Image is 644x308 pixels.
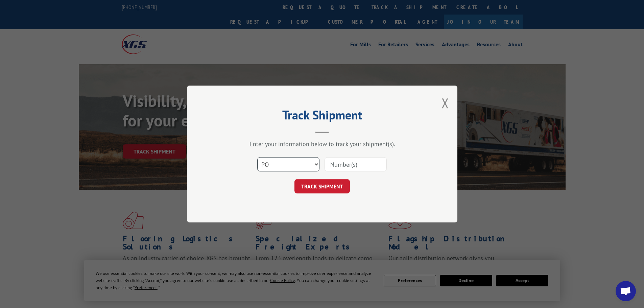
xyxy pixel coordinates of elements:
button: TRACK SHIPMENT [294,179,350,193]
div: Enter your information below to track your shipment(s). [221,140,424,148]
div: Open chat [616,281,636,301]
h2: Track Shipment [221,110,424,123]
input: Number(s) [325,157,387,171]
button: Close modal [442,94,449,112]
